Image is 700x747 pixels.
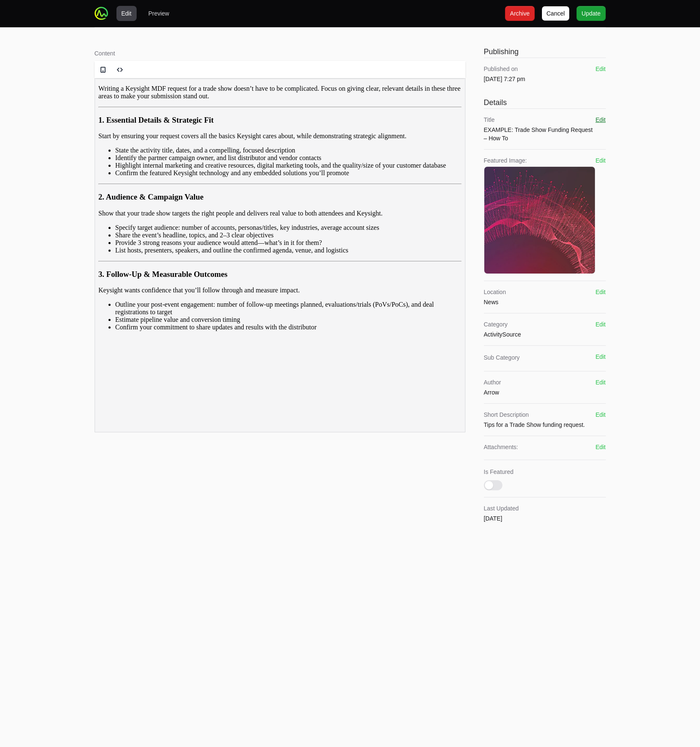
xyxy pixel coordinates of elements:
[484,353,520,362] dt: Sub Category
[3,7,367,22] p: Writing a Keysight MDF request for a trade show doesn’t have to be complicated. Focus on giving c...
[510,8,530,18] span: Archive
[484,514,606,523] dd: [DATE]
[595,288,605,296] button: Edit
[20,68,367,76] li: State the activity title, dates, and a compelling, focused description
[484,330,521,339] dd: ActivitySource
[20,161,367,168] li: Provide 3 strong reasons your audience would attend—what’s in it for them?
[20,223,367,238] li: Outline your post-event engagement: number of follow-up meetings planned, evaluations/trials (PoV...
[484,165,595,276] img: https://activitysource-image-assets.imgix.net/content-images/b94a83cf-97d3-4a82-aec5-b59ea6f1002f...
[547,8,565,18] span: Cancel
[595,352,605,361] button: Edit
[505,6,535,21] button: Archive
[3,37,367,47] h3: 1. Essential Details & Strategic Fit
[595,443,605,451] button: Edit
[3,54,367,62] p: Start by ensuring your request covers all the basics Keysight cares about, while demonstrating st...
[595,378,605,387] button: Edit
[484,288,506,296] dt: Location
[20,76,367,84] li: Identify the partner campaign owner, and list distributor and vendor contacts
[595,156,605,165] button: Edit
[20,238,367,245] li: Estimate pipeline value and conversion timing
[484,410,585,419] dt: Short Description
[581,8,600,18] span: Update
[3,132,367,139] p: Show that your trade show targets the right people and delivers real value to both attendees and ...
[95,49,465,58] label: Content
[595,410,605,419] button: Edit
[484,46,606,58] h1: Publishing
[484,421,585,429] dd: Tips for a Trade Show funding request.
[576,6,605,21] button: Update
[542,6,570,21] button: Cancel
[484,320,521,329] dt: Category
[484,65,526,73] dt: Published on
[484,504,606,513] dt: Last Updated
[3,114,367,124] h3: 2. Audience & Campaign Value
[116,6,137,21] button: Edit
[3,192,367,201] h3: 3. Follow-Up & Measurable Outcomes
[20,146,367,153] li: Specify target audience: number of accounts, personas/titles, key industries, average account sizes
[20,245,367,253] li: Confirm your commitment to share updates and results with the distributor
[484,156,596,165] dt: Featured Image:
[484,116,596,124] dt: Title
[20,91,367,99] li: Confirm the featured Keysight technology and any embedded solutions you’ll promote
[20,84,367,91] li: Highlight internal marketing and creative resources, digital marketing tools, and the quality/siz...
[484,97,606,108] h1: Details
[484,75,526,83] dd: [DATE] 7:27 pm
[484,126,596,142] dd: EXAMPLE: Trade Show Funding Request – How To
[95,7,108,20] img: ActivitySource
[484,443,596,451] dt: Attachments:
[484,468,514,475] span: Is Featured
[484,378,501,387] dt: Author
[595,116,605,124] button: Edit
[595,65,605,73] button: Edit
[143,6,174,21] button: Preview
[20,168,367,176] li: List hosts, presenters, speakers, and outline the confirmed agenda, venue, and logistics
[484,388,501,397] dd: Arrow
[3,208,367,216] p: Keysight wants confidence that you’ll follow through and measure impact.
[20,153,367,161] li: Share the event’s headline, topics, and 2–3 clear objectives
[484,298,506,306] dd: News
[595,320,605,329] button: Edit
